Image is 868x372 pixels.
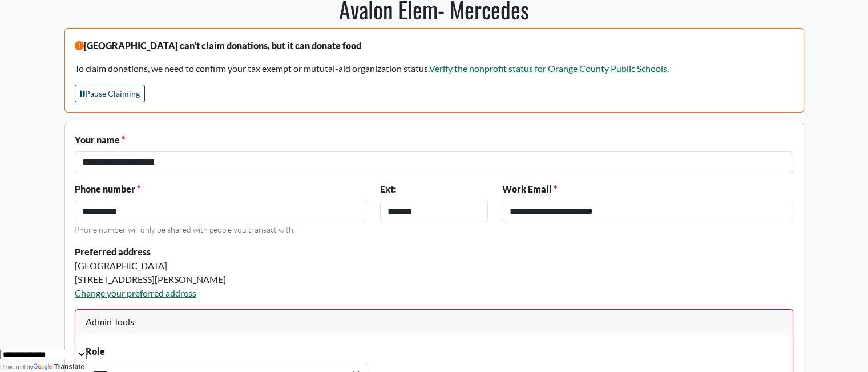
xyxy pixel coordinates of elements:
[75,85,145,102] button: Pause Claiming
[502,182,556,196] label: Work Email
[75,246,151,257] strong: Preferred address
[86,345,105,358] label: Role
[75,39,793,53] p: [GEOGRAPHIC_DATA] can't claim donations, but it can donate food
[75,182,140,196] label: Phone number
[75,273,488,286] div: [STREET_ADDRESS][PERSON_NAME]
[33,363,54,371] img: Google Translate
[33,363,84,371] a: Translate
[380,182,396,196] label: Ext:
[75,225,295,234] small: Phone number will only be shared with people you transact with.
[75,62,793,75] p: To claim donations, we need to confirm your tax exempt or mututal-aid organization status.
[75,287,196,298] a: Change your preferred address
[75,259,488,273] div: [GEOGRAPHIC_DATA]
[429,63,669,74] a: Verify the nonprofit status for Orange County Public Schools.
[75,310,793,334] div: Admin Tools
[75,133,125,147] label: Your name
